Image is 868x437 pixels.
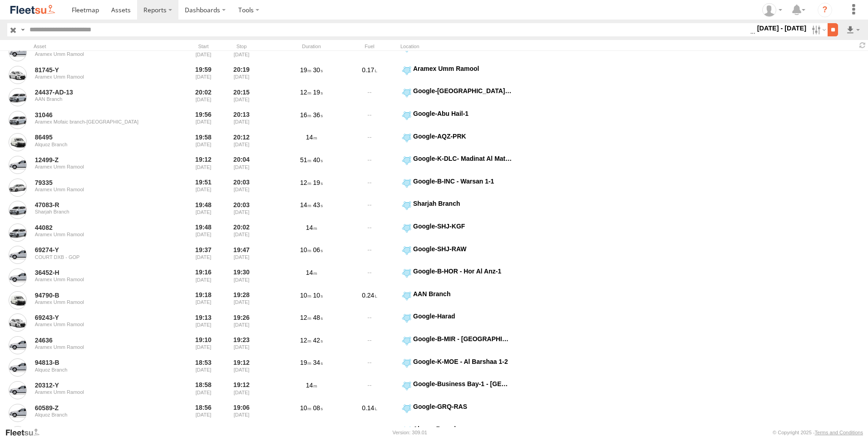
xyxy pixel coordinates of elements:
a: 94790-B [35,291,159,299]
label: Search Query [19,23,26,36]
div: Alquoz Branch [35,142,159,147]
a: 36452-H [35,268,159,277]
img: fleetsu-logo-horizontal.svg [9,4,56,16]
span: 48 [313,314,323,321]
div: 20:12 [DATE] [224,132,259,153]
div: Alquoz Branch [35,367,159,372]
div: 19:47 [DATE] [224,245,259,266]
span: 10 [300,404,311,412]
a: Terms and Conditions [815,430,863,435]
span: 16 [300,111,311,119]
a: 60589-Z [35,404,159,412]
label: Click to View Event Location [400,380,514,401]
label: Click to View Event Location [400,199,514,220]
div: Entered prior to selected date range [186,65,221,85]
label: Click to View Event Location [400,290,514,311]
span: 19 [300,66,311,74]
a: 12499-Z [35,156,159,164]
label: Export results as... [845,23,861,36]
label: Search Filter Options [808,23,828,36]
label: Click to View Event Location [400,267,514,288]
span: 06 [313,246,323,253]
span: 19 [300,359,311,366]
label: Click to View Event Location [400,245,514,266]
div: Entered prior to selected date range [186,132,221,153]
div: Version: 309.01 [393,430,427,435]
div: 0.17 [342,65,397,85]
a: 44082 [35,223,159,232]
div: 19:06 [DATE] [224,402,259,423]
div: Entered prior to selected date range [186,177,221,198]
div: 20:19 [DATE] [224,65,259,85]
div: Entered prior to selected date range [186,154,221,175]
div: Aramex Umm Ramool [35,322,159,327]
div: AAN Branch [413,290,513,298]
div: Google-[GEOGRAPHIC_DATA] COMPLEX, AAN MALL, NEIDAT [413,87,513,95]
span: 14 [300,201,311,209]
span: 10 [300,292,311,299]
span: 10 [300,246,311,253]
label: Click to View Event Location [400,335,514,356]
div: Aramex Umm Ramool [35,187,159,192]
div: 20:15 [DATE] [224,87,259,108]
div: Entered prior to selected date range [186,267,221,288]
div: Google-GRQ-RAS [413,402,513,411]
div: Entered prior to selected date range [186,222,221,243]
div: Google-B-HOR - Hor Al Anz-1 [413,267,513,275]
div: Entered prior to selected date range [186,358,221,378]
a: 31046 [35,111,159,119]
span: 42 [313,337,323,344]
label: Click to View Event Location [400,222,514,243]
span: 19 [313,179,323,186]
div: Entered prior to selected date range [186,335,221,356]
span: 12 [300,179,311,186]
div: Entered prior to selected date range [186,245,221,266]
span: 10 [313,292,323,299]
div: Mohammed Khalid [759,3,785,17]
div: Aramex Umm Ramool [35,389,159,395]
span: 34 [313,359,323,366]
div: Google-B-MIR - [GEOGRAPHIC_DATA]-1 ([GEOGRAPHIC_DATA] Area) [413,335,513,343]
span: 12 [300,314,311,321]
a: 20312-Y [35,381,159,389]
div: Sharjah Branch [35,209,159,214]
div: Aramex Umm Ramool [35,164,159,169]
div: Entered prior to selected date range [186,87,221,108]
a: 79335 [35,179,159,187]
div: 19:26 [DATE] [224,312,259,333]
div: Aramex Umm Ramool [413,65,513,73]
label: Click to View Event Location [400,42,514,63]
div: 20:13 [DATE] [224,109,259,130]
div: Google-K-MOE - Al Barshaa 1-2 [413,358,513,366]
i: ? [818,3,832,17]
div: Google-K-DLC- Madinat Al Mataar-1 [413,154,513,163]
div: Entered prior to selected date range [186,312,221,333]
label: Click to View Event Location [400,109,514,130]
label: [DATE] - [DATE] [755,23,809,33]
div: 19:28 [DATE] [224,290,259,311]
div: Entered prior to selected date range [186,290,221,311]
div: Google-Business Bay-1 - [GEOGRAPHIC_DATA] [413,380,513,388]
div: AAN Branch [35,96,159,102]
div: 0.14 [342,402,397,423]
label: Click to View Event Location [400,177,514,198]
span: 30 [313,66,323,74]
label: Click to View Event Location [400,65,514,85]
span: 12 [300,89,311,96]
a: 24437-AD-13 [35,88,159,96]
div: Aramex Umm Ramool [35,277,159,282]
div: 20:24 [DATE] [224,42,259,63]
div: Google-Abu Hail-1 [413,109,513,118]
div: Alquoz Branch [35,412,159,417]
div: 20:04 [DATE] [224,154,259,175]
span: 14 [306,134,317,141]
div: Google-AQZ-PRK [413,132,513,140]
a: 81745-Y [35,66,159,74]
div: Google-B-INC - Warsan 1-1 [413,177,513,185]
a: 86495 [35,133,159,141]
span: 51 [300,156,311,164]
a: 47083-R [35,201,159,209]
div: 0.24 [342,290,397,311]
div: Aramex Mofaic branch-[GEOGRAPHIC_DATA] [35,119,159,124]
a: 24636 [35,336,159,344]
